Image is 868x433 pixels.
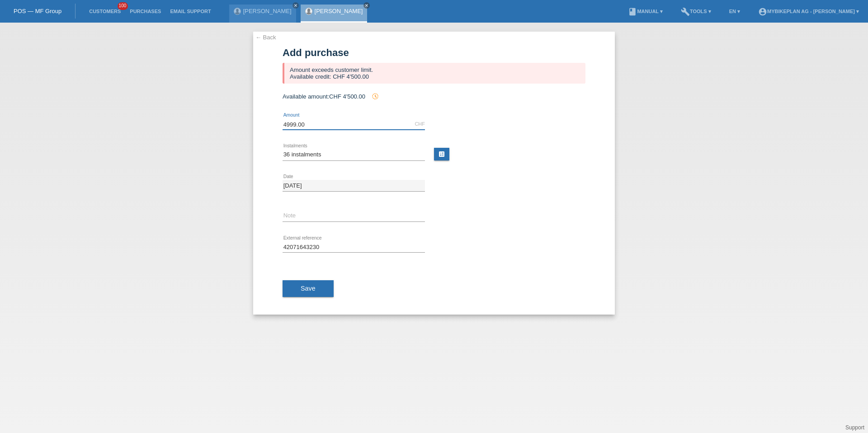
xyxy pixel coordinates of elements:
i: account_circle [758,7,767,16]
a: close [363,2,370,9]
h1: Add purchase [283,47,585,58]
i: book [628,7,637,16]
a: Purchases [125,9,165,14]
div: Amount exceeds customer limit. Available credit: CHF 4'500.00 [283,63,585,84]
span: Since the authorization, a purchase has been added, which influences a future authorization and t... [367,93,379,100]
a: buildTools ▾ [676,9,716,14]
a: Customers [85,9,125,14]
div: CHF [415,121,425,127]
i: history_toggle_off [372,93,379,100]
i: build [681,7,690,16]
a: calculate [434,148,449,160]
span: CHF 4'500.00 [329,93,365,100]
a: POS — MF Group [14,8,61,14]
i: close [364,3,369,8]
a: Email Support [165,9,215,14]
a: [PERSON_NAME] [243,8,292,14]
span: 100 [118,2,128,10]
a: [PERSON_NAME] [315,8,363,14]
a: ← Back [255,34,276,41]
button: Save [283,280,334,297]
div: Available amount: [283,93,585,100]
span: Save [301,285,316,292]
a: close [292,2,299,9]
a: bookManual ▾ [623,9,667,14]
a: Support [845,424,864,431]
i: calculate [438,151,445,158]
a: account_circleMybikeplan AG - [PERSON_NAME] ▾ [754,9,863,14]
i: close [293,3,298,8]
a: EN ▾ [725,9,745,14]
